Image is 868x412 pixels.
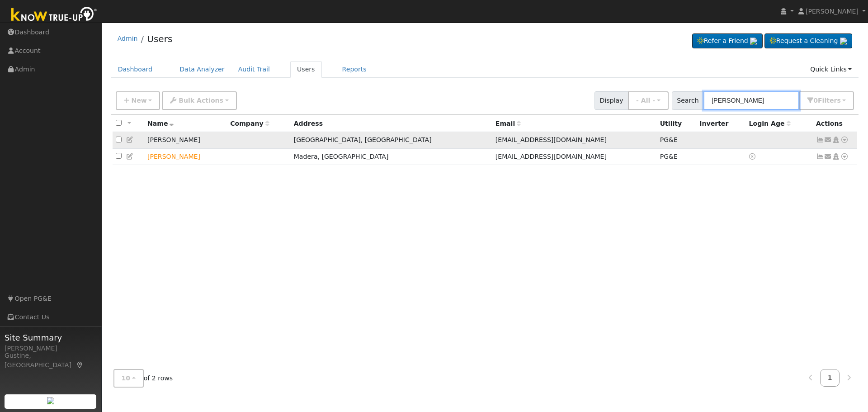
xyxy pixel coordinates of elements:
a: Other actions [840,135,849,145]
a: 1 [820,369,840,387]
a: Refer a Friend [692,33,763,49]
span: Filter [818,97,841,104]
a: Login As [832,153,840,160]
button: 0Filters [799,91,854,110]
td: Lead [144,148,227,165]
span: Name [147,120,174,127]
span: 10 [122,374,131,382]
a: Other actions [840,152,849,161]
span: Bulk Actions [179,97,223,104]
img: retrieve [47,397,54,404]
button: New [116,91,160,110]
span: New [131,97,146,104]
img: Know True-Up [7,5,102,25]
a: Quick Links [803,61,859,78]
span: PG&E [660,153,678,160]
a: Login As [832,136,840,143]
div: Actions [816,119,854,128]
a: elmoralillo@yahoo.com [824,135,832,145]
td: Madera, [GEOGRAPHIC_DATA] [291,148,492,165]
div: Address [294,119,489,128]
img: retrieve [840,38,847,45]
a: Request a Cleaning [764,33,852,49]
a: Users [290,61,322,78]
span: [EMAIL_ADDRESS][DOMAIN_NAME] [495,136,607,143]
td: [PERSON_NAME] [144,132,227,149]
a: Map [76,361,84,369]
a: Show Graph [816,153,824,160]
a: sillygillyman@gmail.com [824,152,832,161]
img: retrieve [750,38,757,45]
a: Dashboard [111,61,160,78]
span: Days since last login [749,120,791,127]
a: Edit User [126,136,134,143]
div: [PERSON_NAME] [5,344,97,353]
a: Edit User [126,153,134,160]
div: Utility [660,119,693,128]
a: Audit Trail [231,61,277,78]
button: 10 [113,369,144,388]
span: Search [672,91,704,110]
a: Reports [335,61,373,78]
span: of 2 rows [113,369,173,388]
button: - All - [628,91,669,110]
td: [GEOGRAPHIC_DATA], [GEOGRAPHIC_DATA] [291,132,492,149]
div: Inverter [699,119,742,128]
span: Display [594,91,628,110]
a: Data Analyzer [173,61,231,78]
input: Search [703,91,799,110]
a: Show Graph [816,136,824,143]
button: Bulk Actions [162,91,236,110]
span: [PERSON_NAME] [806,8,859,15]
span: PG&E [660,136,678,143]
span: s [837,97,840,104]
span: Email [495,120,521,127]
a: Admin [118,35,138,42]
a: No login access [749,153,757,160]
div: Gustine, [GEOGRAPHIC_DATA] [5,351,97,370]
span: Company name [230,120,269,127]
a: Users [147,33,172,44]
span: Site Summary [5,331,97,344]
span: [EMAIL_ADDRESS][DOMAIN_NAME] [495,153,607,160]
